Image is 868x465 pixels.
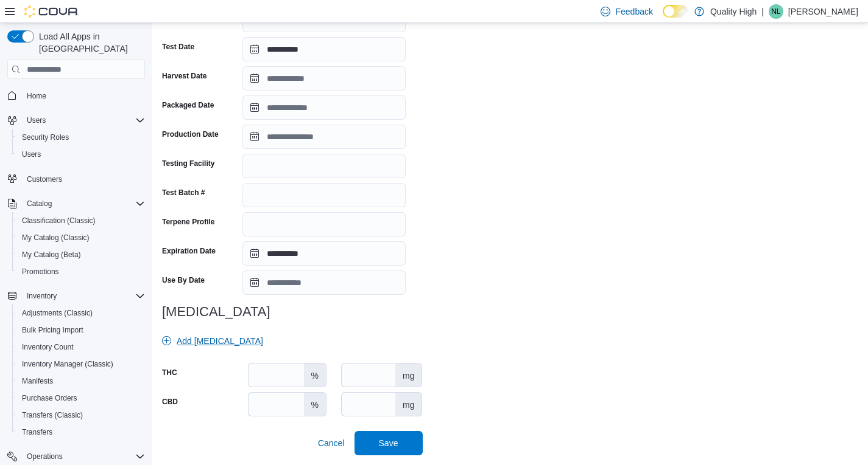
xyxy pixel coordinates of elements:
button: Transfers [12,424,150,441]
span: Transfers (Classic) [17,408,145,422]
a: Promotions [17,264,64,279]
button: Security Roles [12,129,150,146]
input: Press the down key to open a popover containing a calendar. [242,241,406,266]
span: Operations [27,452,63,461]
span: Cancel [318,437,345,449]
span: Purchase Orders [22,393,77,403]
label: THC [162,368,177,377]
a: Users [17,147,46,162]
span: Feedback [615,5,652,18]
label: Use By Date [162,275,205,285]
button: Operations [2,448,150,465]
input: Dark Mode [663,5,688,18]
button: Adjustments (Classic) [12,305,150,322]
span: Save [379,437,398,449]
button: Bulk Pricing Import [12,322,150,339]
label: Terpene Profile [162,217,214,227]
a: Transfers (Classic) [17,408,88,422]
button: Purchase Orders [12,390,150,407]
div: % [304,393,326,416]
input: Press the down key to open a popover containing a calendar. [242,125,406,149]
button: Inventory [2,288,150,305]
button: Inventory [22,289,62,303]
label: Test Date [162,42,194,52]
div: mg [395,393,422,416]
button: Add [MEDICAL_DATA] [157,329,268,353]
span: Inventory Manager (Classic) [22,359,113,369]
span: Bulk Pricing Import [17,323,145,337]
span: Security Roles [22,133,69,142]
button: Operations [22,449,68,464]
label: Packaged Date [162,100,214,110]
p: | [761,4,764,19]
span: Catalog [27,199,52,208]
span: Customers [27,174,62,184]
a: Manifests [17,374,58,388]
a: Inventory Count [17,340,79,354]
button: Promotions [12,263,150,280]
label: Harvest Date [162,71,206,81]
span: Users [22,150,41,159]
input: Press the down key to open a popover containing a calendar. [242,95,406,120]
a: Purchase Orders [17,391,82,405]
button: Classification (Classic) [12,212,150,229]
label: Test Batch # [162,188,205,198]
span: Inventory Count [22,342,74,352]
input: Press the down key to open a popover containing a calendar. [242,37,406,61]
div: % [304,363,326,387]
span: Transfers [22,427,52,437]
span: Home [27,91,46,101]
button: Home [2,86,150,104]
span: Classification (Classic) [17,213,145,228]
button: Inventory Count [12,339,150,356]
span: Inventory [22,289,145,303]
label: CBD [162,397,178,407]
input: Press the down key to open a popover containing a calendar. [242,66,406,91]
span: Adjustments (Classic) [17,306,145,320]
a: Home [22,89,51,103]
span: Users [27,115,46,125]
button: Transfers (Classic) [12,407,150,424]
button: Users [22,113,51,128]
span: My Catalog (Classic) [22,233,90,243]
a: Adjustments (Classic) [17,306,97,320]
span: My Catalog (Beta) [17,247,145,262]
a: Security Roles [17,130,74,145]
span: Customers [22,171,145,187]
button: Save [355,431,423,455]
a: Customers [22,172,67,187]
span: Promotions [17,264,145,279]
span: My Catalog (Beta) [22,250,81,260]
label: Production Date [162,129,219,139]
a: My Catalog (Classic) [17,230,94,245]
div: Nate Lyons [769,4,783,19]
p: [PERSON_NAME] [788,4,858,19]
span: Inventory [27,291,57,301]
span: Dark Mode [663,18,663,18]
span: Catalog [22,196,145,211]
span: Promotions [22,267,59,277]
span: Users [17,147,145,162]
input: Press the down key to open a popover containing a calendar. [242,270,406,295]
span: My Catalog (Classic) [17,230,145,245]
span: Bulk Pricing Import [22,325,83,335]
span: Inventory Count [17,340,145,354]
a: Transfers [17,425,57,439]
span: NL [771,4,780,19]
span: Operations [22,449,145,464]
button: Catalog [2,195,150,212]
span: Manifests [17,374,145,388]
span: Home [22,88,145,103]
label: Testing Facility [162,159,214,168]
span: Inventory Manager (Classic) [17,357,145,371]
a: Inventory Manager (Classic) [17,357,118,371]
button: Users [2,112,150,129]
span: Classification (Classic) [22,216,96,226]
button: Customers [2,170,150,188]
span: Transfers (Classic) [22,410,83,420]
span: Users [22,113,145,128]
button: My Catalog (Classic) [12,229,150,246]
span: Add [MEDICAL_DATA] [177,335,263,347]
div: mg [395,363,422,387]
h3: [MEDICAL_DATA] [162,305,423,319]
